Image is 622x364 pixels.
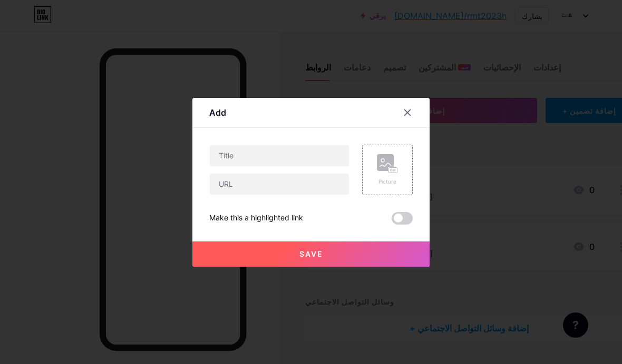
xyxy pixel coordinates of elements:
div: Add [209,106,226,119]
div: Picture [377,178,398,186]
input: URL [210,174,349,195]
input: Title [210,145,349,166]
div: Make this a highlighted link [209,212,303,225]
button: Save [192,241,430,267]
span: Save [299,249,323,258]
